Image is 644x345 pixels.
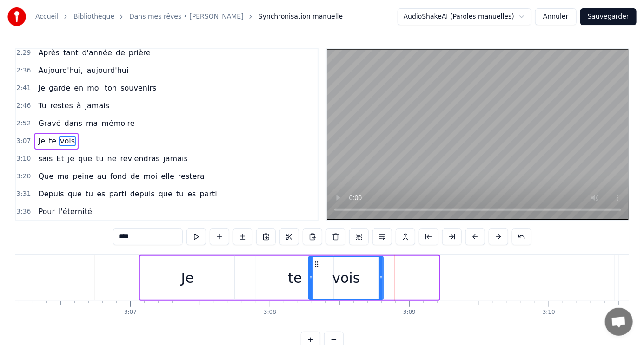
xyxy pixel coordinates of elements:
span: prière [128,47,152,58]
span: moi [143,171,159,182]
div: te [288,267,302,288]
span: reviendras [120,153,161,164]
span: d'année [81,47,113,58]
div: 3:08 [264,309,276,316]
span: sais [37,153,53,164]
nav: breadcrumb [35,12,343,21]
button: Annuler [535,8,576,25]
span: es [96,189,106,199]
a: Dans mes rêves • [PERSON_NAME] [129,12,244,21]
span: à [76,100,82,111]
span: Pour [37,206,56,217]
span: l'éternité [58,206,93,217]
span: que [158,189,173,199]
span: je [67,153,75,164]
span: Je [37,136,46,146]
span: 2:52 [16,119,31,128]
img: youka [7,7,26,26]
span: Je [37,83,46,93]
span: 3:20 [16,172,31,181]
span: Depuis [37,189,65,199]
span: vois [59,136,76,146]
span: 2:46 [16,101,31,111]
span: peine [72,171,94,182]
span: souvenirs [120,83,157,93]
span: 2:36 [16,66,31,75]
span: te [48,136,57,146]
span: ne [106,153,118,164]
div: 3:10 [543,309,555,316]
div: Ouvrir le chat [605,308,633,336]
span: 3:31 [16,189,31,199]
span: depuis [129,189,156,199]
span: ma [85,118,99,129]
span: fond [109,171,128,182]
span: 3:07 [16,137,31,146]
a: Bibliothèque [73,12,114,21]
span: restes [49,100,74,111]
div: Je [181,267,194,288]
span: parti [199,189,218,199]
span: parti [108,189,127,199]
span: es [186,189,197,199]
span: tu [175,189,185,199]
span: Et [55,153,65,164]
span: Tu [37,100,47,111]
span: 3:36 [16,207,31,216]
span: jamais [84,100,110,111]
div: 3:07 [124,309,137,316]
span: garde [48,83,71,93]
span: que [77,153,93,164]
button: Sauvegarder [580,8,637,25]
span: en [73,83,84,93]
span: Que [37,171,54,182]
span: de [130,171,141,182]
span: jamais [162,153,188,164]
span: 3:10 [16,154,31,163]
span: aujourd'hui [86,65,130,76]
span: que [67,189,83,199]
span: restera [177,171,206,182]
span: ton [104,83,118,93]
span: mémoire [100,118,135,129]
span: Après [37,47,60,58]
span: elle [160,171,175,182]
a: Accueil [35,12,59,21]
span: Gravé [37,118,61,129]
div: 3:09 [403,309,416,316]
span: dans [64,118,83,129]
span: de [115,47,126,58]
span: moi [86,83,102,93]
div: vois [332,267,360,288]
span: tu [85,189,94,199]
span: 2:29 [16,48,31,58]
span: ma [56,171,70,182]
span: 2:41 [16,84,31,93]
span: au [96,171,107,182]
span: tant [62,47,80,58]
span: Synchronisation manuelle [259,12,343,21]
span: tu [95,153,104,164]
span: Aujourd'hui, [37,65,84,76]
